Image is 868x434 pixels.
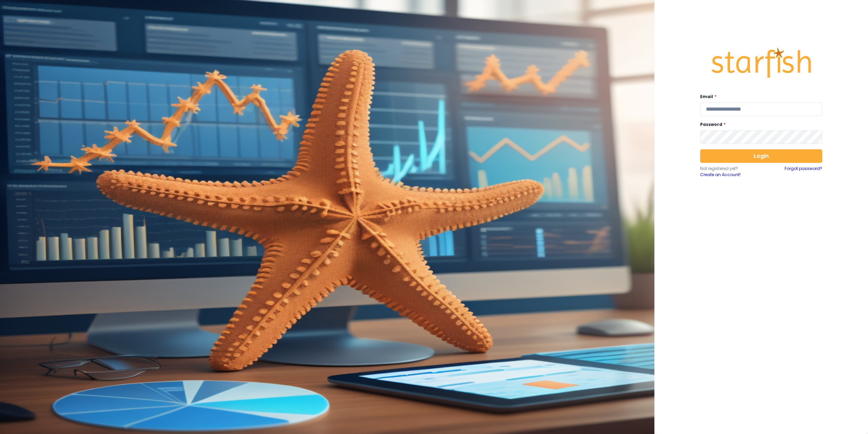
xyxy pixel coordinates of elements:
[710,41,812,84] img: Logo.42cb71d561138c82c4ab.png
[700,172,761,178] a: Create an Account!
[785,166,822,178] a: Forgot password?
[700,121,818,128] label: Password
[700,94,818,100] label: Email
[700,149,822,163] button: Login
[700,166,761,172] p: Not registered yet?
